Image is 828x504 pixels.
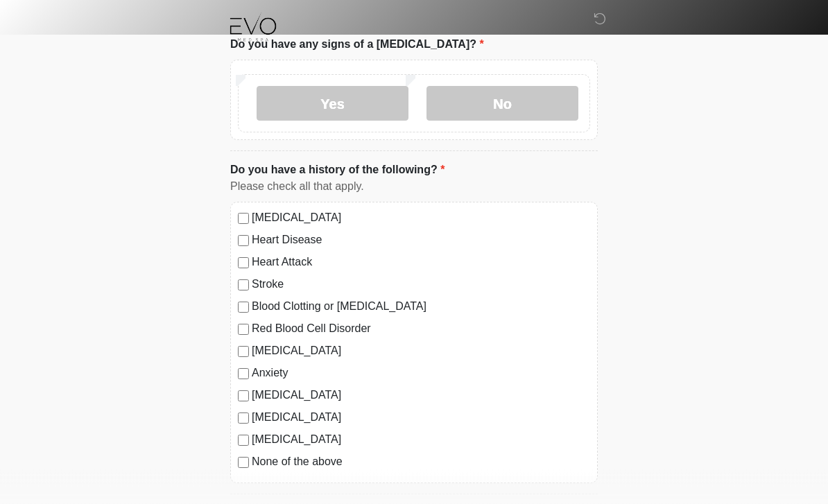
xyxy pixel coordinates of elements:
[252,365,590,382] label: Anxiety
[252,210,590,227] label: [MEDICAL_DATA]
[216,10,290,42] img: Evo Med Spa Logo
[252,277,590,293] label: Stroke
[252,299,590,315] label: Blood Clotting or [MEDICAL_DATA]
[238,280,249,291] input: Stroke
[238,324,249,336] input: Red Blood Cell Disorder
[257,87,408,121] label: Yes
[252,432,590,449] label: [MEDICAL_DATA]
[238,369,249,380] input: Anxiety
[238,302,249,313] input: Blood Clotting or [MEDICAL_DATA]
[238,214,249,225] input: [MEDICAL_DATA]
[230,179,598,195] div: Please check all that apply.
[238,236,249,247] input: Heart Disease
[252,232,590,249] label: Heart Disease
[238,435,249,446] input: [MEDICAL_DATA]
[252,254,590,271] label: Heart Attack
[252,343,590,360] label: [MEDICAL_DATA]
[252,410,590,426] label: [MEDICAL_DATA]
[238,391,249,402] input: [MEDICAL_DATA]
[252,388,590,404] label: [MEDICAL_DATA]
[238,258,249,269] input: Heart Attack
[230,162,445,179] label: Do you have a history of the following?
[252,321,590,338] label: Red Blood Cell Disorder
[238,413,249,424] input: [MEDICAL_DATA]
[426,87,578,121] label: No
[238,458,249,469] input: None of the above
[238,347,249,358] input: [MEDICAL_DATA]
[252,454,590,471] label: None of the above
